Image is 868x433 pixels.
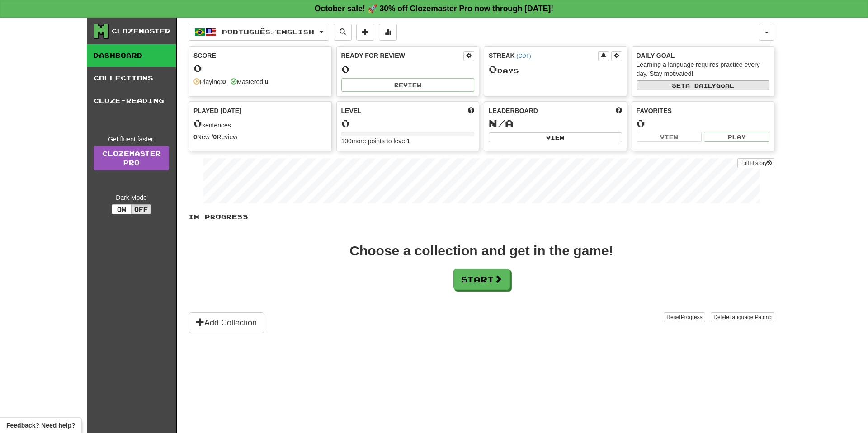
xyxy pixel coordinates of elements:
div: Clozemaster [112,27,170,36]
strong: 0 [265,78,269,85]
button: Full History [737,158,774,168]
span: 0 [193,117,202,130]
span: Progress [681,314,703,320]
button: Play [704,132,769,142]
button: Review [341,78,475,92]
span: Language Pairing [729,314,772,320]
div: Day s [489,64,622,75]
button: Search sentences [334,24,352,41]
div: Streak [489,51,598,60]
button: View [637,132,702,142]
span: Open feedback widget [6,421,75,430]
button: Add Collection [189,312,264,333]
div: Playing: [193,77,226,86]
strong: 0 [213,133,217,141]
strong: October sale! 🚀 30% off Clozemaster Pro now through [DATE]! [315,4,553,13]
div: Mastered: [231,77,269,86]
div: sentences [193,118,327,130]
a: Dashboard [87,44,176,67]
p: In Progress [189,212,774,221]
span: Played [DATE] [193,106,241,115]
button: Seta dailygoal [637,80,770,90]
span: Leaderboard [489,106,538,115]
div: Choose a collection and get in the game! [349,244,613,258]
div: 0 [637,118,770,129]
div: Dark Mode [94,193,169,202]
div: 0 [341,118,475,129]
a: Cloze-Reading [87,89,176,112]
div: New / Review [193,132,327,141]
button: DeleteLanguage Pairing [711,312,774,322]
a: Collections [87,67,176,89]
button: On [112,204,132,214]
button: Add sentence to collection [356,24,374,41]
button: Português/English [189,24,329,41]
div: Learning a language requires practice every day. Stay motivated! [637,60,770,78]
span: Level [341,106,362,115]
button: Start [453,269,510,290]
div: 0 [193,63,327,74]
div: Score [193,51,327,60]
span: 0 [489,63,497,75]
span: a daily [685,82,716,89]
div: Get fluent faster. [94,135,169,144]
span: Score more points to level up [468,106,474,115]
button: Off [131,204,151,214]
button: More stats [379,24,397,41]
div: Ready for Review [341,51,464,60]
div: Daily Goal [637,51,770,60]
strong: 0 [222,78,226,85]
div: Favorites [637,106,770,115]
span: N/A [489,117,514,130]
strong: 0 [193,133,197,141]
span: Português / English [222,28,314,36]
button: ResetProgress [664,312,705,322]
a: ClozemasterPro [94,146,169,170]
div: 0 [341,64,475,75]
button: View [489,132,622,142]
span: This week in points, UTC [616,106,622,115]
a: (CDT) [516,53,531,59]
div: 100 more points to level 1 [341,136,475,146]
